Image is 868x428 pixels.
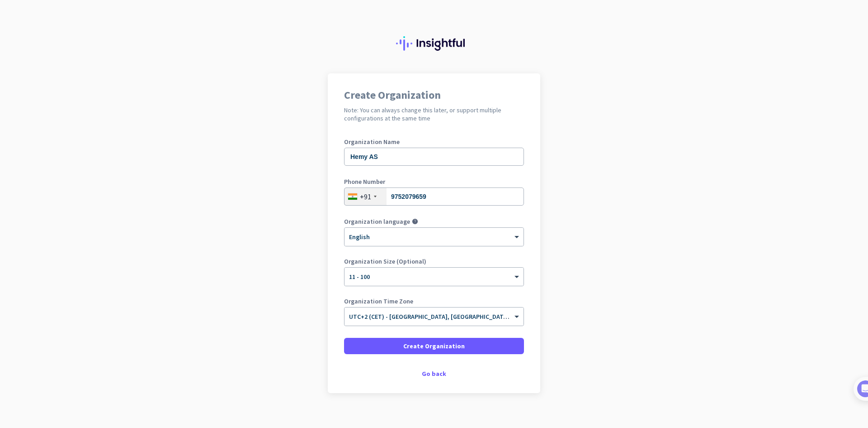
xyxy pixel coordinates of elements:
[344,218,410,225] label: Organization language
[360,192,371,201] div: +91
[344,90,524,101] h1: Create Organization
[344,139,524,145] label: Organization Name
[403,341,465,351] span: Create Organization
[344,298,524,304] label: Organization Time Zone
[344,370,524,377] div: Go back
[396,36,472,51] img: Insightful
[344,258,524,264] label: Organization Size (Optional)
[344,188,524,206] input: 74104 10123
[344,178,524,185] label: Phone Number
[344,338,524,354] button: Create Organization
[344,148,524,166] input: What is the name of your organization?
[344,106,524,122] h2: Note: You can always change this later, or support multiple configurations at the same time
[412,218,418,225] i: help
